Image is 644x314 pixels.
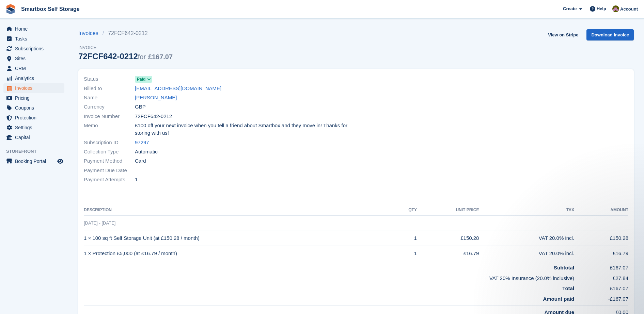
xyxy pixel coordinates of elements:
[135,113,172,120] span: 72FCF642-0212
[78,52,173,61] div: 72FCF642-0212
[394,246,417,261] td: 1
[135,85,221,93] a: [EMAIL_ADDRESS][DOMAIN_NAME]
[78,29,173,37] nav: breadcrumbs
[84,139,135,147] span: Subscription ID
[3,73,64,83] a: menu
[479,205,574,216] th: Tax
[135,75,152,83] a: Paid
[479,250,574,258] div: VAT 20.0% incl.
[84,122,135,137] span: Memo
[84,148,135,156] span: Collection Type
[3,123,64,132] a: menu
[15,133,56,142] span: Capital
[15,156,56,166] span: Booking Portal
[3,34,64,44] a: menu
[15,64,56,73] span: CRM
[84,103,135,111] span: Currency
[84,75,135,83] span: Status
[417,231,479,246] td: £150.28
[15,103,56,113] span: Coupons
[135,94,177,102] a: [PERSON_NAME]
[15,93,56,103] span: Pricing
[545,29,581,40] a: View on Stripe
[135,157,146,165] span: Card
[3,93,64,103] a: menu
[612,5,619,12] img: Kayleigh Devlin
[84,205,394,216] th: Description
[479,234,574,242] div: VAT 20.0% incl.
[84,231,394,246] td: 1 × 100 sq ft Self Storage Unit (at £150.28 / month)
[3,133,64,142] a: menu
[18,3,82,15] a: Smartbox Self Storage
[574,231,628,246] td: £150.28
[84,167,135,175] span: Payment Due Date
[3,113,64,122] a: menu
[84,157,135,165] span: Payment Method
[15,73,56,83] span: Analytics
[78,29,103,37] a: Invoices
[84,94,135,102] span: Name
[138,53,146,61] span: for
[394,205,417,216] th: QTY
[417,205,479,216] th: Unit Price
[148,53,173,61] span: £167.07
[15,54,56,63] span: Sites
[15,113,56,122] span: Protection
[620,6,638,13] span: Account
[15,123,56,132] span: Settings
[3,83,64,93] a: menu
[15,24,56,34] span: Home
[3,156,64,166] a: menu
[5,4,16,14] img: stora-icon-8386f47178a22dfd0bd8f6a31ec36ba5ce8667c1dd55bd0f319d3a0aa187defe.svg
[137,76,145,82] span: Paid
[84,176,135,184] span: Payment Attempts
[3,44,64,53] a: menu
[15,44,56,53] span: Subscriptions
[417,246,479,261] td: £16.79
[15,34,56,44] span: Tasks
[6,148,68,155] span: Storefront
[597,5,606,12] span: Help
[84,220,115,226] span: [DATE] - [DATE]
[3,54,64,63] a: menu
[135,148,158,156] span: Automatic
[586,29,634,40] a: Download Invoice
[3,64,64,73] a: menu
[56,157,64,165] a: Preview store
[3,24,64,34] a: menu
[135,176,138,184] span: 1
[135,122,352,137] span: £100 off your next invoice when you tell a friend about Smartbox and they move in! Thanks for sto...
[563,5,577,12] span: Create
[3,103,64,113] a: menu
[135,103,146,111] span: GBP
[84,272,574,282] td: VAT 20% Insurance (20.0% inclusive)
[394,231,417,246] td: 1
[84,246,394,261] td: 1 × Protection £5,000 (at £16.79 / month)
[135,139,149,147] a: 97297
[84,113,135,120] span: Invoice Number
[574,205,628,216] th: Amount
[15,83,56,93] span: Invoices
[84,85,135,93] span: Billed to
[78,44,173,51] span: Invoice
